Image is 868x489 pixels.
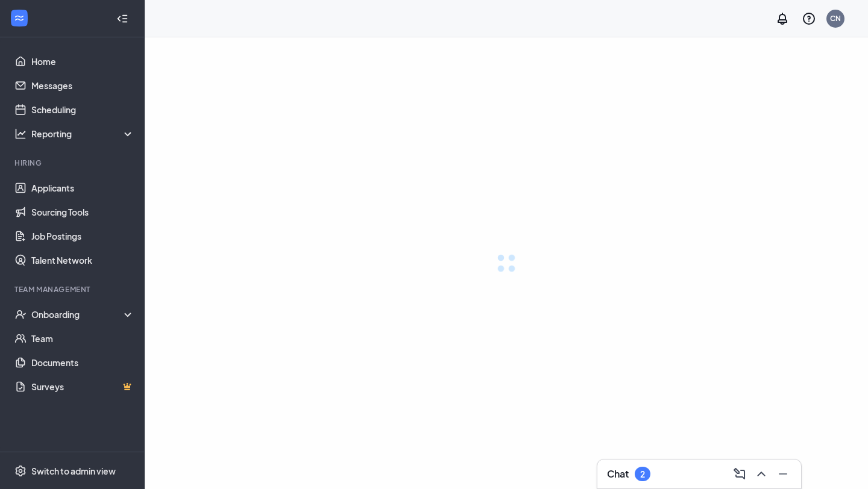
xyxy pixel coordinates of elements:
div: Reporting [31,128,135,140]
div: Switch to admin view [31,465,116,477]
a: Scheduling [31,98,134,122]
a: Documents [31,350,134,375]
div: Onboarding [31,308,135,320]
h3: Chat [607,467,629,481]
a: Team [31,326,134,350]
svg: ComposeMessage [732,467,747,481]
svg: Collapse [116,13,128,25]
a: Applicants [31,176,134,200]
div: 2 [640,469,645,479]
svg: Analysis [14,128,27,140]
svg: Notifications [775,11,790,26]
svg: Settings [14,465,27,477]
div: CN [830,13,841,23]
svg: Minimize [776,467,790,481]
a: Home [31,49,134,73]
svg: ChevronUp [754,467,769,481]
div: Hiring [14,158,132,168]
a: Talent Network [31,248,134,272]
button: ComposeMessage [729,464,748,484]
button: Minimize [772,464,791,484]
div: Team Management [14,284,132,294]
a: Sourcing Tools [31,200,134,224]
a: Job Postings [31,224,134,248]
svg: WorkstreamLogo [13,12,25,24]
svg: UserCheck [14,308,27,320]
a: Messages [31,73,134,98]
svg: QuestionInfo [802,11,816,26]
button: ChevronUp [750,464,770,484]
a: SurveysCrown [31,375,134,399]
